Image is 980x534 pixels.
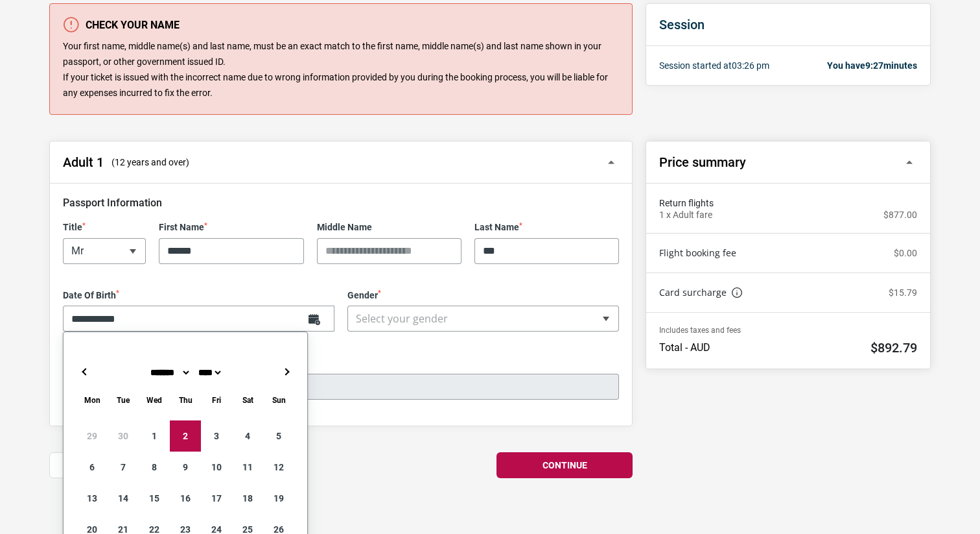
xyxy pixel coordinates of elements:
[232,483,263,514] div: 18
[659,197,917,210] span: Return flights
[201,420,232,452] div: 3
[317,222,461,233] label: Middle Name
[347,290,619,301] label: Gender
[63,290,334,301] label: Date Of Birth
[659,341,710,354] p: Total - AUD
[76,483,108,514] div: 13
[63,154,104,170] h2: Adult 1
[170,452,201,483] div: 9
[646,141,930,184] button: Price summary
[159,222,303,233] label: First Name
[50,141,632,184] button: Adult 1 (12 years and over)
[63,17,619,32] h3: Check your name
[659,286,742,299] a: Card surcharge
[659,17,917,32] h2: Session
[263,483,294,514] div: 19
[279,364,294,380] button: →
[108,483,139,514] div: 14
[659,326,917,335] p: Includes taxes and fees
[827,59,917,72] p: You have minutes
[201,393,232,407] div: Friday
[63,238,146,264] span: Mr
[659,210,712,221] p: 1 x Adult fare
[348,306,618,332] span: Select your gender
[64,239,145,263] span: Mr
[139,452,170,483] div: 8
[883,210,917,221] p: $877.00
[232,452,263,483] div: 11
[108,420,139,452] div: 30
[170,393,201,407] div: Thursday
[201,452,232,483] div: 10
[263,452,294,483] div: 12
[201,483,232,514] div: 17
[63,222,146,233] label: Title
[659,154,746,170] h2: Price summary
[63,358,619,369] label: Email Address
[865,60,883,71] span: 9:27
[263,420,294,452] div: 5
[870,340,917,356] h2: $892.79
[232,420,263,452] div: 4
[356,311,448,326] span: Select your gender
[76,452,108,483] div: 6
[49,452,185,478] button: Back
[108,393,139,407] div: Tuesday
[76,393,108,407] div: Monday
[474,222,619,233] label: Last Name
[659,59,769,72] p: Session started at
[63,39,619,101] p: Your first name, middle name(s) and last name, must be an exact match to the first name, middle n...
[659,247,736,260] a: Flight booking fee
[63,197,619,209] h3: Passport Information
[108,452,139,483] div: 7
[76,420,108,452] div: 29
[139,420,170,452] div: 1
[170,483,201,514] div: 16
[111,156,189,169] span: (12 years and over)
[347,306,619,332] span: Select your gender
[732,60,769,71] span: 03:26 pm
[894,248,917,259] p: $0.00
[496,452,633,478] button: Continue
[232,393,263,407] div: Saturday
[139,393,170,407] div: Wednesday
[889,287,917,298] p: $15.79
[170,420,201,452] div: 2
[139,483,170,514] div: 15
[263,393,294,407] div: Sunday
[76,364,92,380] button: ←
